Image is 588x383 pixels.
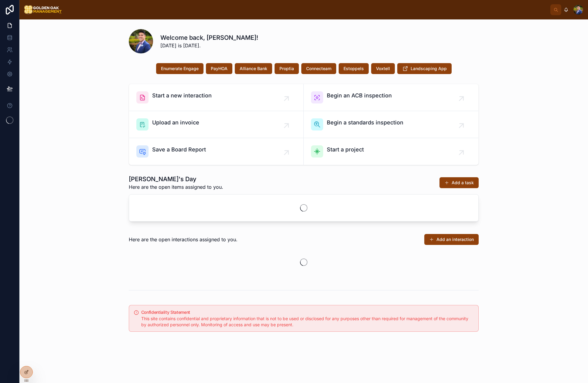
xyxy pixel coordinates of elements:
button: Connecteam [301,63,336,74]
span: PayHOA [211,66,227,72]
h5: Confidentiality Statement [141,310,473,314]
span: Upload an invoice [152,118,199,127]
span: Enumerate Engage [161,66,199,72]
button: Enumerate Engage [156,63,203,74]
span: Here are the open items assigned to you. [129,183,223,191]
a: Start a new interaction [129,84,304,111]
span: [DATE] is [DATE]. [160,42,258,49]
h1: [PERSON_NAME]'s Day [129,175,223,183]
span: Connecteam [306,66,331,72]
button: Proptia [275,63,299,74]
span: Proptia [279,66,294,72]
h1: Welcome back, [PERSON_NAME]! [160,33,258,42]
button: PayHOA [206,63,232,74]
span: Alliance Bank [240,66,267,72]
span: This site contains confidential and proprietary information that is not to be used or disclosed f... [141,316,468,327]
span: Landscaping App [411,66,447,72]
a: Upload an invoice [129,111,304,138]
span: Save a Board Report [152,145,206,154]
div: scrollable content [67,8,550,11]
a: Begin an ACB inspection [304,84,478,111]
span: Begin a standards inspection [327,118,403,127]
a: Begin a standards inspection [304,111,478,138]
button: Estoppels [339,63,369,74]
span: Start a project [327,145,364,154]
span: Estoppels [344,66,364,72]
button: Landscaping App [397,63,452,74]
div: This site contains confidential and proprietary information that is not to be used or disclosed f... [141,316,473,328]
img: App logo [24,5,62,15]
span: Begin an ACB inspection [327,91,392,100]
button: Add an interaction [424,234,479,245]
a: Start a project [304,138,478,165]
span: Voxtell [376,66,390,72]
button: Add a task [439,177,479,188]
button: Alliance Bank [235,63,272,74]
a: Save a Board Report [129,138,304,165]
button: Voxtell [371,63,395,74]
span: Here are the open interactions assigned to you. [129,236,238,243]
span: Start a new interaction [152,91,212,100]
